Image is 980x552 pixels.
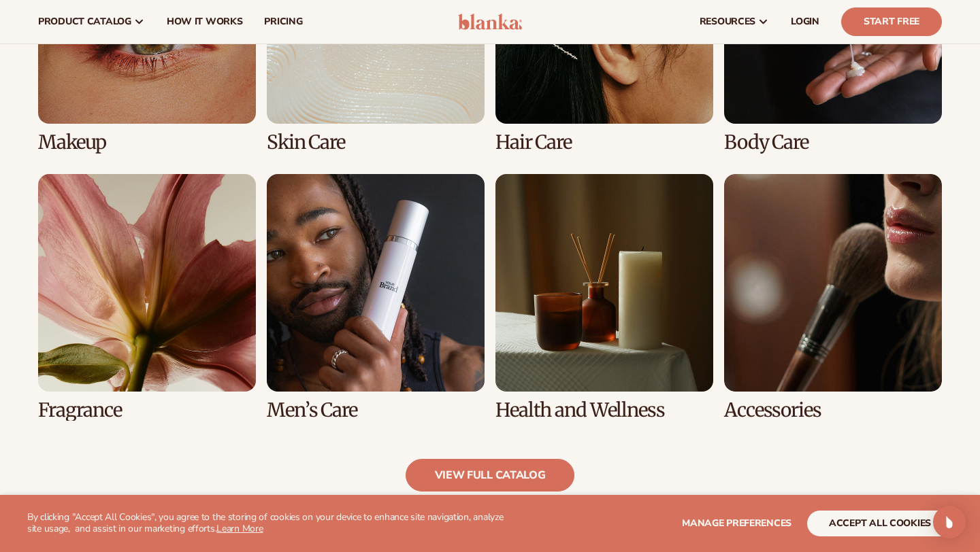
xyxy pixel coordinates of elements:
span: product catalog [38,16,131,27]
h3: Makeup [38,132,256,153]
div: 8 / 8 [724,174,942,421]
div: Open Intercom Messenger [933,506,966,538]
span: LOGIN [791,16,819,27]
div: 5 / 8 [38,174,256,421]
a: Learn More [216,522,263,535]
h3: Hair Care [495,132,713,153]
p: By clicking "Accept All Cookies", you agree to the storing of cookies on your device to enhance s... [27,512,512,535]
button: Manage preferences [682,511,791,536]
a: view full catalog [406,459,575,491]
img: logo [458,14,523,30]
h3: Skin Care [267,132,485,153]
h3: Body Care [724,132,942,153]
span: How It Works [167,16,243,27]
a: Start Free [841,7,942,36]
span: Manage preferences [682,517,791,530]
span: resources [700,16,755,27]
div: 7 / 8 [495,174,713,421]
button: accept all cookies [807,511,953,536]
span: pricing [264,16,302,27]
div: 6 / 8 [267,174,485,421]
